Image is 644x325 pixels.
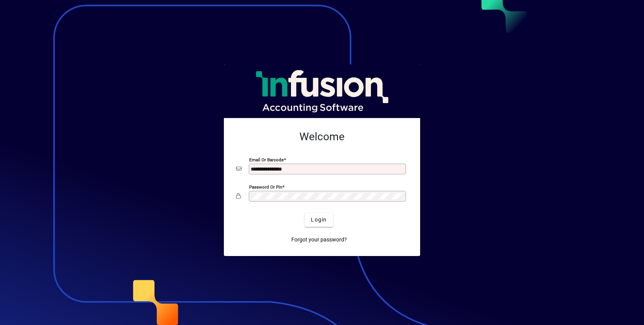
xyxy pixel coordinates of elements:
span: Login [311,216,327,224]
button: Login [305,213,333,227]
h2: Welcome [236,130,408,143]
mat-label: Password or Pin [249,184,282,189]
a: Forgot your password? [288,233,350,247]
span: Forgot your password? [291,236,347,244]
mat-label: Email or Barcode [249,157,284,162]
